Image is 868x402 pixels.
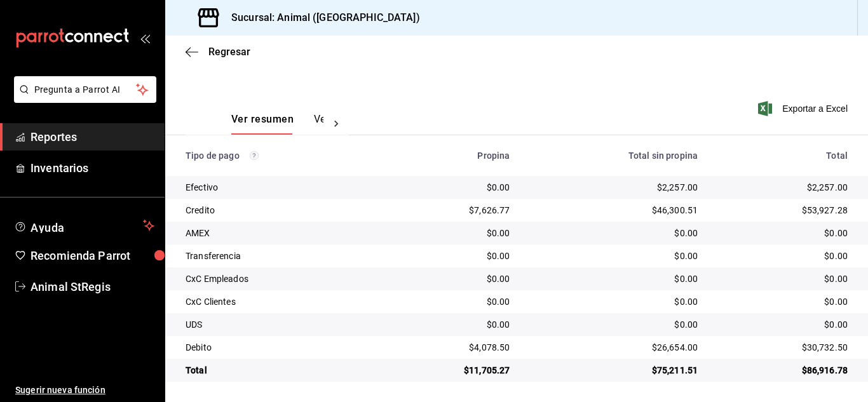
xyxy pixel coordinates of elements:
div: $2,257.00 [530,181,698,194]
div: Debito [186,341,371,354]
div: $11,705.27 [391,364,510,377]
div: CxC Clientes [186,295,371,308]
div: $0.00 [530,295,698,308]
div: $0.00 [391,227,510,239]
div: Tipo de pago [186,151,371,161]
div: $0.00 [718,295,848,308]
span: Reportes [31,128,154,145]
div: $0.00 [530,318,698,331]
button: Ver pagos [314,113,362,135]
div: $46,300.51 [530,204,698,217]
div: $7,626.77 [391,204,510,217]
div: $75,211.51 [530,364,698,377]
button: Pregunta a Parrot AI [14,76,156,103]
button: Exportar a Excel [761,101,848,116]
span: Sugerir nueva función [15,384,154,397]
div: $0.00 [530,227,698,239]
div: navigation tabs [231,113,323,135]
div: $0.00 [391,181,510,194]
div: $53,927.28 [718,204,848,217]
button: Regresar [186,46,250,58]
div: $0.00 [391,318,510,331]
div: $4,078.50 [391,341,510,354]
div: $0.00 [391,295,510,308]
button: Ver resumen [231,113,294,135]
div: $0.00 [718,272,848,285]
span: Ayuda [31,218,138,233]
div: $26,654.00 [530,341,698,354]
div: $0.00 [718,250,848,262]
div: $0.00 [718,227,848,239]
button: open_drawer_menu [140,33,150,43]
a: Pregunta a Parrot AI [9,92,156,105]
div: AMEX [186,227,371,239]
div: $86,916.78 [718,364,848,377]
div: Transferencia [186,250,371,262]
div: Total [718,151,848,161]
div: $2,257.00 [718,181,848,194]
div: UDS [186,318,371,331]
span: Animal StRegis [31,278,154,295]
div: Total [186,364,371,377]
span: Regresar [208,46,250,58]
div: Propina [391,151,510,161]
div: $0.00 [530,250,698,262]
span: Inventarios [31,159,154,177]
div: Credito [186,204,371,217]
div: $0.00 [391,250,510,262]
span: Pregunta a Parrot AI [34,83,137,97]
div: $0.00 [530,272,698,285]
div: $0.00 [391,272,510,285]
div: CxC Empleados [186,272,371,285]
span: Recomienda Parrot [31,247,154,264]
h3: Sucursal: Animal ([GEOGRAPHIC_DATA]) [221,10,420,25]
div: $0.00 [718,318,848,331]
div: Total sin propina [530,151,698,161]
div: Efectivo [186,181,371,194]
svg: Los pagos realizados con Pay y otras terminales son montos brutos. [250,151,259,160]
div: $30,732.50 [718,341,848,354]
